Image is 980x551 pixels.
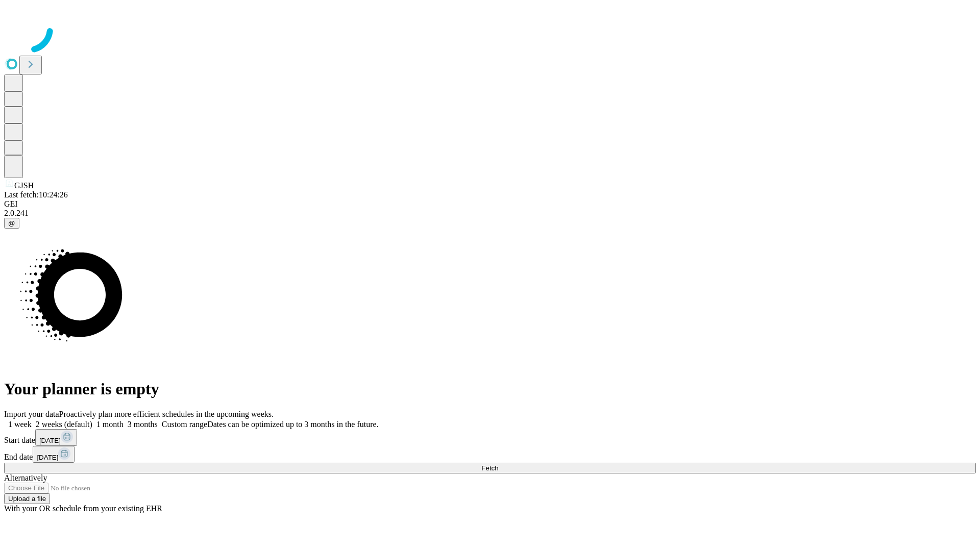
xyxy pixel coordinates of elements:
[481,464,498,472] span: Fetch
[4,199,976,209] div: GEI
[4,473,47,482] span: Alternatively
[4,446,976,463] div: End date
[162,420,207,429] span: Custom range
[59,410,274,418] span: Proactively plan more efficient schedules in the upcoming weeks.
[4,493,50,504] button: Upload a file
[128,420,158,429] span: 3 months
[4,209,976,218] div: 2.0.241
[4,429,976,446] div: Start date
[207,420,378,429] span: Dates can be optimized up to 3 months in the future.
[4,190,68,199] span: Last fetch: 10:24:26
[35,429,77,446] button: [DATE]
[8,219,15,227] span: @
[37,454,58,461] span: [DATE]
[4,410,59,418] span: Import your data
[4,463,976,473] button: Fetch
[33,446,75,463] button: [DATE]
[4,380,976,398] h1: Your planner is empty
[14,181,34,190] span: GJSH
[36,420,92,429] span: 2 weeks (default)
[8,420,32,429] span: 1 week
[4,218,19,229] button: @
[96,420,124,429] span: 1 month
[4,504,162,513] span: With your OR schedule from your existing EHR
[39,437,61,444] span: [DATE]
